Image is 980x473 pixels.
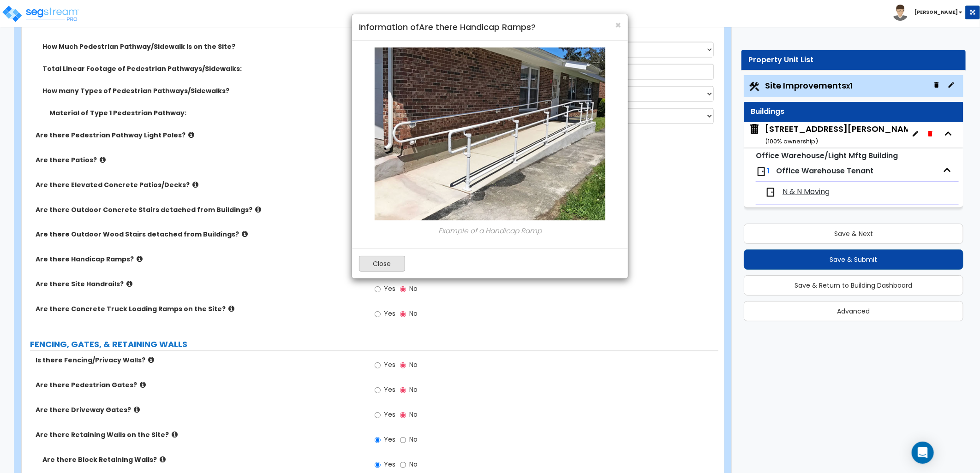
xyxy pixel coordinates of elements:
[615,18,621,32] span: ×
[359,21,621,33] h4: Information of Are there Handicap Ramps?
[438,226,542,236] i: Example of a Handicap Ramp
[375,47,605,220] img: handicap-ramp.jpeg
[615,20,621,30] button: Close
[359,256,405,272] button: Close
[912,442,934,464] div: Open Intercom Messenger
